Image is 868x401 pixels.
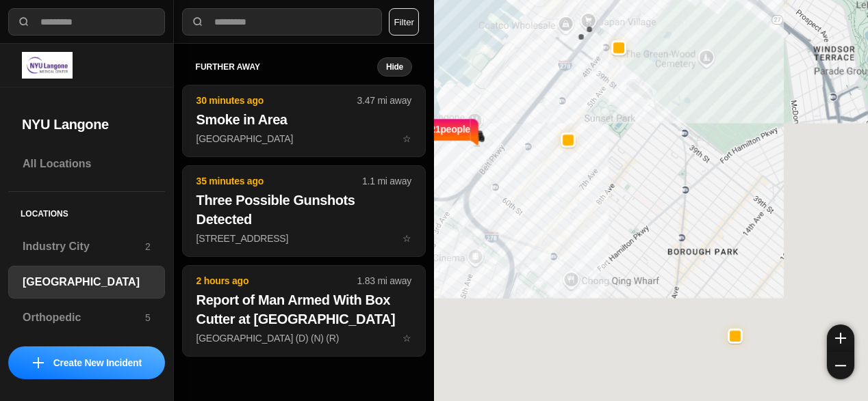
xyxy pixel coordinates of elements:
button: zoom-in [827,324,854,352]
button: iconCreate New Incident [8,346,165,379]
p: 421 people [425,122,470,152]
span: star [403,133,411,144]
h5: Locations [8,192,165,230]
a: 30 minutes ago3.47 mi awaySmoke in Area[GEOGRAPHIC_DATA]star [182,133,426,144]
a: 35 minutes ago1.1 mi awayThree Possible Gunshots Detected[STREET_ADDRESS]star [182,232,426,244]
h5: further away [196,61,377,72]
p: 30 minutes ago [196,94,357,107]
p: 2 hours ago [196,274,357,288]
button: zoom-out [827,352,854,379]
a: Cobble Hill1 [8,337,165,370]
p: [GEOGRAPHIC_DATA] [196,132,411,146]
button: Filter [389,8,419,36]
img: zoom-in [835,333,846,344]
h3: Industry City [23,238,145,255]
p: 1.83 mi away [357,274,411,288]
span: star [403,233,411,244]
p: 5 [145,311,151,324]
h2: Report of Man Armed With Box Cutter at [GEOGRAPHIC_DATA] [196,290,411,329]
span: star [403,333,411,344]
h3: Orthopedic [23,309,145,326]
img: notch [470,116,481,146]
button: 35 minutes ago1.1 mi awayThree Possible Gunshots Detected[STREET_ADDRESS]star [182,165,426,257]
a: 2 hours ago1.83 mi awayReport of Man Armed With Box Cutter at [GEOGRAPHIC_DATA][GEOGRAPHIC_DATA] ... [182,332,426,344]
p: 35 minutes ago [196,174,362,188]
img: search [17,15,31,29]
button: 30 minutes ago3.47 mi awaySmoke in Area[GEOGRAPHIC_DATA]star [182,85,426,157]
h2: Smoke in Area [196,110,411,129]
a: All Locations [8,148,165,180]
img: logo [22,52,73,79]
h2: NYU Langone [22,115,151,134]
p: [STREET_ADDRESS] [196,232,411,245]
p: [GEOGRAPHIC_DATA] (D) (N) (R) [196,331,411,345]
a: Industry City2 [8,230,165,263]
a: [GEOGRAPHIC_DATA] [8,266,165,299]
img: search [191,15,205,29]
p: 3.47 mi away [357,94,411,107]
p: 1.1 mi away [362,174,411,188]
h3: All Locations [23,156,151,172]
img: zoom-out [835,360,846,371]
img: icon [33,357,44,368]
button: Hide [377,57,412,77]
h3: [GEOGRAPHIC_DATA] [23,274,151,290]
p: Create New Incident [53,356,142,370]
button: 2 hours ago1.83 mi awayReport of Man Armed With Box Cutter at [GEOGRAPHIC_DATA][GEOGRAPHIC_DATA] ... [182,265,426,357]
a: Orthopedic5 [8,301,165,334]
p: 2 [145,240,151,253]
small: Hide [386,61,403,72]
h2: Three Possible Gunshots Detected [196,191,411,229]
